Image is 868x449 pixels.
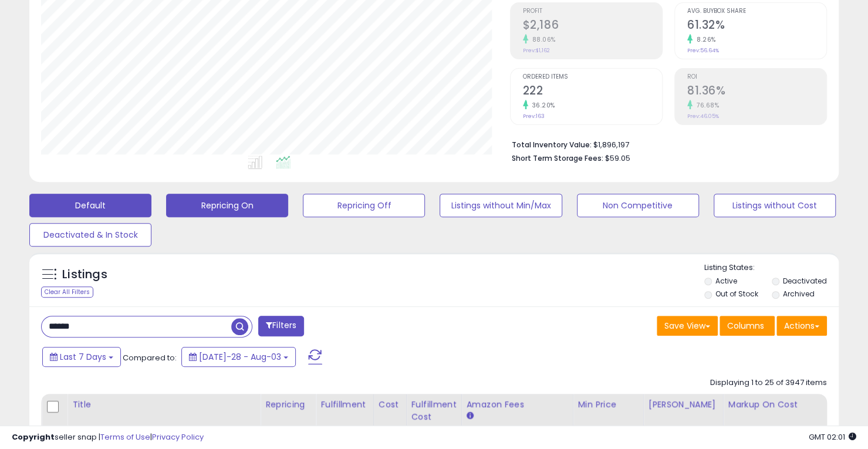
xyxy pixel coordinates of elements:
span: Profit [523,8,662,15]
span: [DATE]-28 - Aug-03 [199,351,281,363]
button: [DATE]-28 - Aug-03 [181,347,296,367]
div: Markup on Cost [728,399,830,411]
button: Repricing Off [303,194,425,217]
h2: 61.32% [687,18,826,34]
span: Last 7 Days [60,351,106,363]
h2: $2,186 [523,18,662,34]
p: Listing States: [704,262,839,274]
small: 76.68% [693,101,719,110]
div: seller snap | | [12,432,204,443]
div: Amazon Fees [467,399,568,411]
button: Default [29,194,151,217]
h5: Listings [62,266,107,283]
div: Displaying 1 to 25 of 3947 items [710,377,827,389]
small: Prev: $1,162 [523,47,550,54]
h2: 81.36% [687,84,826,100]
span: 2025-08-11 02:01 GMT [809,431,856,443]
small: Prev: 46.05% [687,113,719,120]
small: Prev: 163 [523,113,545,120]
button: Filters [258,316,304,336]
li: $1,896,197 [512,137,818,151]
a: Privacy Policy [152,431,204,443]
div: Min Price [578,399,639,411]
span: ROI [687,74,826,80]
label: Out of Stock [715,289,758,299]
h2: 222 [523,84,662,100]
b: Short Term Storage Fees: [512,153,603,163]
div: Repricing [265,399,310,411]
span: $59.05 [605,153,630,164]
label: Active [715,276,737,286]
button: Columns [720,316,775,336]
button: Actions [776,316,827,336]
span: Columns [727,320,764,332]
div: Clear All Filters [41,286,93,298]
label: Deactivated [783,276,827,286]
span: Compared to: [123,352,177,363]
button: Deactivated & In Stock [29,223,151,247]
small: Amazon Fees. [467,411,474,421]
small: 8.26% [693,35,716,44]
div: [PERSON_NAME] [649,399,718,411]
span: Ordered Items [523,74,662,80]
small: 36.20% [528,101,555,110]
small: Prev: 56.64% [687,47,719,54]
label: Archived [783,289,815,299]
button: Save View [657,316,718,336]
b: Total Inventory Value: [512,140,592,150]
strong: Copyright [12,431,55,443]
div: Cost [379,399,401,411]
span: Avg. Buybox Share [687,8,826,15]
button: Listings without Min/Max [440,194,562,217]
small: 88.06% [528,35,556,44]
button: Listings without Cost [714,194,836,217]
div: Fulfillment Cost [411,399,457,423]
button: Repricing On [166,194,288,217]
div: Title [72,399,255,411]
th: The percentage added to the cost of goods (COGS) that forms the calculator for Min & Max prices. [723,394,835,440]
button: Non Competitive [577,194,699,217]
a: Terms of Use [100,431,150,443]
div: Fulfillment [320,399,368,411]
button: Last 7 Days [42,347,121,367]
